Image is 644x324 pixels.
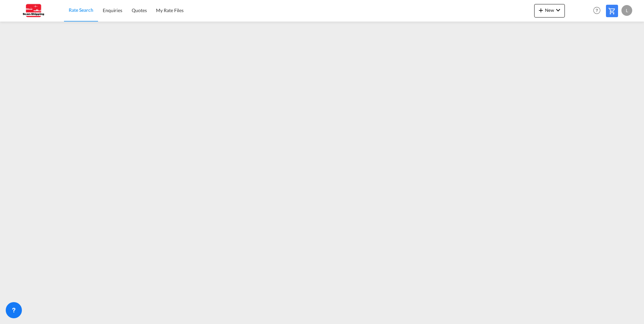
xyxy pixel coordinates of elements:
[534,4,565,18] button: icon-plus 400-fgNewicon-chevron-down
[10,3,56,18] img: 123b615026f311ee80dabbd30bc9e10f.jpg
[591,5,603,16] span: Help
[554,6,562,14] md-icon: icon-chevron-down
[537,6,545,14] md-icon: icon-plus 400-fg
[69,7,93,13] span: Rate Search
[103,7,122,13] span: Enquiries
[621,5,632,16] div: l
[537,7,562,13] span: New
[132,7,147,13] span: Quotes
[591,5,606,17] div: Help
[156,7,184,13] span: My Rate Files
